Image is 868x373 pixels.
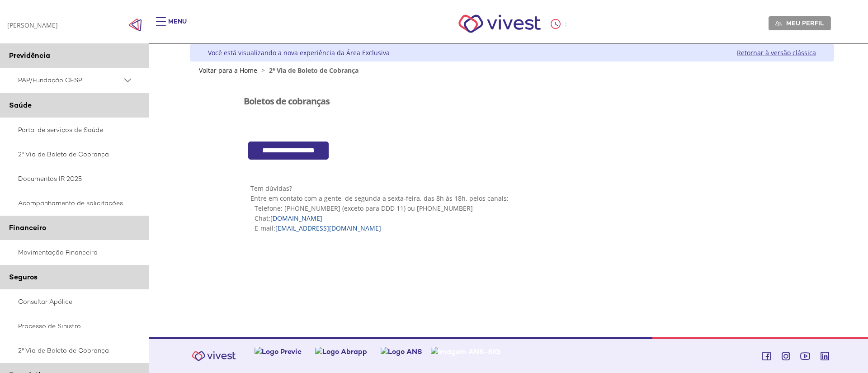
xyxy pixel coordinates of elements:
div: Você está visualizando a nova experiência da Área Exclusiva [208,48,390,57]
p: Tem dúvidas? Entre em contato com a gente, de segunda a sexta-feira, das 8h às 18h, pelos canais:... [250,184,774,233]
span: Previdência [9,51,50,60]
img: Vivest [448,5,551,43]
div: Vivest [183,44,834,337]
img: Logo Abrapp [315,347,367,356]
span: Seguros [9,272,38,282]
span: Meu perfil [786,19,824,27]
img: Fechar menu [128,18,142,32]
a: [EMAIL_ADDRESS][DOMAIN_NAME] [275,224,381,232]
img: Logo ANS [381,347,422,356]
span: Click to close side navigation. [128,18,142,32]
img: Imagem ANS-SIG [431,347,500,356]
span: PAP/Fundação CESP [18,75,122,86]
img: Logo Previc [255,347,302,356]
span: > [259,66,267,75]
a: Voltar para a Home [199,66,257,75]
section: <span lang="pt-BR" dir="ltr">Visualizador do Conteúdo da Web</span> 1 [244,169,781,247]
span: Financeiro [9,223,46,232]
footer: Vivest [149,337,868,373]
a: Meu perfil [769,16,831,30]
h3: Boletos de cobranças [244,96,330,106]
section: <span lang="pt-BR" dir="ltr">Visualizador do Conteúdo da Web</span> [244,83,781,132]
div: : [551,19,569,29]
span: 2ª Via de Boleto de Cobrança [269,66,359,75]
div: Menu [168,17,187,35]
img: Vivest [187,346,241,366]
img: Meu perfil [775,20,782,27]
div: [PERSON_NAME] [7,21,58,29]
a: [DOMAIN_NAME] [270,214,322,222]
span: Saúde [9,100,32,110]
section: <span lang="pt-BR" dir="ltr">Cob360 - Area Restrita - Emprestimos</span> [244,142,781,160]
a: Retornar à versão clássica [737,48,816,57]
